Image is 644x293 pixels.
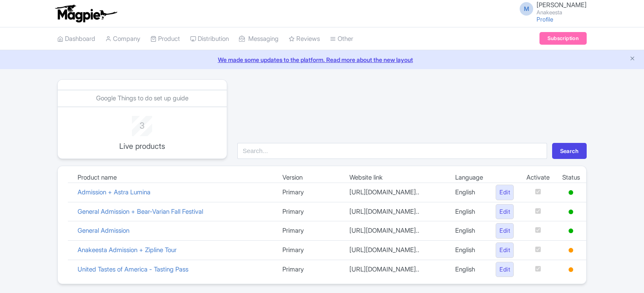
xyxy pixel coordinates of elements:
td: [URL][DOMAIN_NAME].. [343,260,449,279]
button: Close announcement [629,54,636,64]
td: English [449,240,489,260]
img: logo-ab69f6fb50320c5b225c76a69d11143b.png [53,4,118,23]
a: Google Things to do set up guide [96,94,188,102]
td: [URL][DOMAIN_NAME].. [343,202,449,221]
div: 3 [107,116,177,132]
td: Primary [276,202,343,221]
a: M [PERSON_NAME] Anakeesta [515,2,587,15]
p: Live products [107,140,177,152]
a: We made some updates to the platform. Read more about the new layout [5,55,639,64]
span: [PERSON_NAME] [537,1,587,9]
a: Edit [496,262,514,277]
a: Messaging [239,27,279,51]
td: [URL][DOMAIN_NAME].. [343,221,449,241]
small: Anakeesta [537,10,587,15]
td: Website link [343,173,449,183]
td: Status [556,173,586,183]
a: Edit [496,223,514,239]
a: Subscription [539,32,587,45]
a: General Admission [78,226,129,234]
td: Primary [276,240,343,260]
a: Edit [496,204,514,220]
td: Primary [276,221,343,241]
td: Version [276,173,343,183]
a: Dashboard [57,27,95,51]
a: Edit [496,242,514,258]
a: Admission + Astra Lumina [78,188,150,196]
td: English [449,260,489,279]
td: Primary [276,260,343,279]
a: Profile [537,16,553,23]
td: Product name [71,173,276,183]
td: [URL][DOMAIN_NAME].. [343,240,449,260]
a: Product [150,27,180,51]
td: English [449,202,489,221]
a: Reviews [289,27,320,51]
input: Search... [237,143,547,159]
a: Company [105,27,140,51]
td: English [449,183,489,202]
td: Language [449,173,489,183]
a: Anakeesta Admission + Zipline Tour [78,246,177,254]
a: Other [330,27,353,51]
a: Edit [496,185,514,200]
span: M [520,2,533,16]
td: Primary [276,183,343,202]
button: Search [552,143,587,159]
td: Activate [520,173,556,183]
td: [URL][DOMAIN_NAME].. [343,183,449,202]
a: General Admission + Bear-Varian Fall Festival [78,207,203,215]
a: United Tastes of America - Tasting Pass [78,265,188,273]
td: English [449,221,489,241]
a: Distribution [190,27,229,51]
